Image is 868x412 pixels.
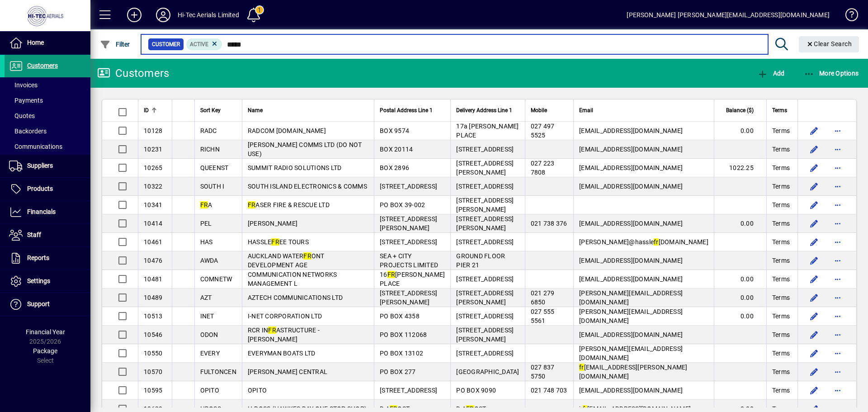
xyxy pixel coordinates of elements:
[654,238,659,246] em: fr
[531,105,547,115] span: Mobile
[772,256,790,265] span: Terms
[144,257,162,264] span: 10476
[720,105,762,115] div: Balance ($)
[9,97,43,104] span: Payments
[5,224,90,246] a: Staff
[807,309,821,323] button: Edit
[830,346,845,360] button: More options
[248,313,322,320] span: I-NET CORPORATION LTD
[714,122,766,140] td: 0.00
[830,253,845,268] button: More options
[27,208,56,215] span: Financials
[830,216,845,231] button: More options
[531,160,555,176] span: 027 223 7808
[248,183,367,190] span: SOUTH ISLAND ELECTRONICS & COMMS
[807,198,821,212] button: Edit
[144,368,162,375] span: 10570
[144,183,162,190] span: 10322
[303,252,311,260] em: FR
[120,7,149,23] button: Add
[200,257,218,264] span: AWDA
[456,183,514,190] span: [STREET_ADDRESS]
[456,313,514,320] span: [STREET_ADDRESS]
[772,105,787,115] span: Terms
[531,308,555,324] span: 027 555 5561
[144,238,162,246] span: 10461
[27,254,49,261] span: Reports
[830,309,845,323] button: More options
[380,252,438,269] span: SEA + CITY PROJECTS LIMITED
[531,364,555,380] span: 027 837 5750
[807,290,821,305] button: Edit
[5,178,90,200] a: Products
[807,327,821,342] button: Edit
[830,365,845,379] button: More options
[531,387,567,394] span: 021 748 703
[5,139,90,154] a: Communications
[807,142,821,156] button: Edit
[579,238,708,246] span: [PERSON_NAME]@hassle [DOMAIN_NAME]
[714,307,766,326] td: 0.00
[807,253,821,268] button: Edit
[200,220,212,227] span: PEL
[456,252,505,269] span: GROUND FLOOR PIER 21
[200,127,217,134] span: RADC
[579,105,593,115] span: Email
[27,162,53,169] span: Suppliers
[380,238,437,246] span: [STREET_ADDRESS]
[714,289,766,307] td: 0.00
[627,8,830,22] div: [PERSON_NAME] [PERSON_NAME][EMAIL_ADDRESS][DOMAIN_NAME]
[579,275,683,283] span: [EMAIL_ADDRESS][DOMAIN_NAME]
[5,247,90,270] a: Reports
[200,368,236,375] span: FULTONCEN
[144,146,162,153] span: 10231
[5,155,90,177] a: Suppliers
[830,272,845,286] button: More options
[380,127,409,134] span: BOX 9574
[806,40,852,47] span: Clear Search
[248,252,325,269] span: AUCKLAND WATER ONT DEVELOPMENT AGE
[248,201,330,208] span: ASER FIRE & RESCUE LTD
[271,238,279,246] em: FR
[5,108,90,123] a: Quotes
[772,293,790,302] span: Terms
[772,330,790,339] span: Terms
[186,38,222,50] mat-chip: Activation Status: Active
[456,275,514,283] span: [STREET_ADDRESS]
[380,201,425,208] span: PO BOX 39-002
[190,41,208,47] span: Active
[27,277,50,284] span: Settings
[807,235,821,249] button: Edit
[200,294,212,301] span: AZT
[200,313,214,320] span: INET
[772,349,790,358] span: Terms
[5,32,90,54] a: Home
[579,364,688,380] span: [EMAIL_ADDRESS][PERSON_NAME][DOMAIN_NAME]
[98,36,132,52] button: Filter
[33,347,57,355] span: Package
[579,183,683,190] span: [EMAIL_ADDRESS][DOMAIN_NAME]
[772,182,790,191] span: Terms
[268,327,276,334] em: FR
[9,81,38,89] span: Invoices
[380,350,423,357] span: PO BOX 13102
[144,127,162,134] span: 10128
[807,216,821,231] button: Edit
[839,2,857,31] a: Knowledge Base
[579,164,683,171] span: [EMAIL_ADDRESS][DOMAIN_NAME]
[772,386,790,395] span: Terms
[248,127,326,134] span: RADCOM [DOMAIN_NAME]
[714,159,766,177] td: 1022.25
[144,387,162,394] span: 10595
[200,331,218,338] span: ODON
[456,215,514,232] span: [STREET_ADDRESS][PERSON_NAME]
[807,346,821,360] button: Edit
[149,7,178,23] button: Profile
[144,164,162,171] span: 10265
[714,214,766,233] td: 0.00
[387,271,396,278] em: FR
[579,105,708,115] div: Email
[755,65,787,81] button: Add
[380,368,416,375] span: PO BOX 277
[100,41,130,48] span: Filter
